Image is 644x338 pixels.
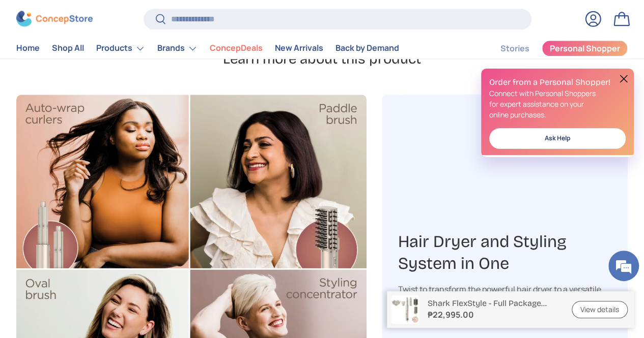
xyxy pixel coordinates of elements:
[489,77,626,88] h2: Order from a Personal Shopper!
[489,88,626,120] p: Connect with Personal Shoppers for expert assistance on your online purchases.
[90,38,151,58] summary: Products
[275,39,323,58] a: New Arrivals
[550,45,620,53] span: Personal Shopper
[428,309,559,321] strong: ₱22,995.00
[542,40,628,56] a: Personal Shopper
[489,128,626,149] a: Ask Help
[151,38,204,58] summary: Brands
[398,283,611,308] div: Twist to transform the powerful hair dryer to a versatile Air Styling System.
[572,301,628,319] a: View details
[52,39,84,58] a: Shop All
[428,298,559,308] p: Shark FlexStyle - Full Package (HD440SL)
[16,39,40,58] a: Home
[210,39,263,58] a: ConcepDeals
[16,11,93,27] img: ConcepStore
[335,39,399,58] a: Back by Demand
[500,39,529,58] a: Stories
[476,38,628,58] nav: Secondary
[398,231,611,274] h3: Hair Dryer and Styling System in One
[16,38,399,58] nav: Primary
